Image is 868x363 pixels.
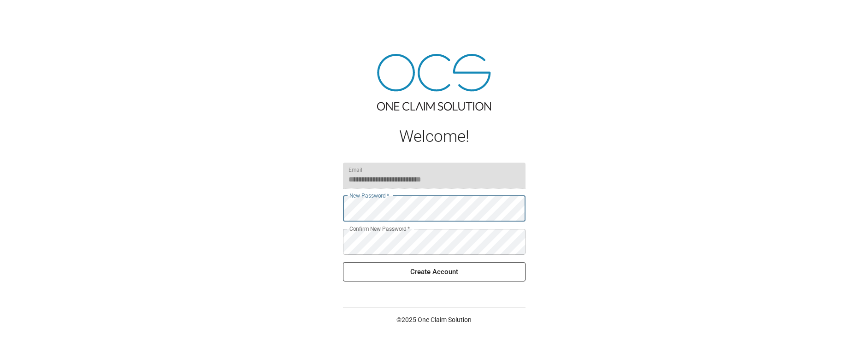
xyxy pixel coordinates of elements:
img: ocs-logo-white-transparent.png [11,6,48,24]
img: ocs-logo-tra.png [377,54,491,111]
label: New Password [349,192,389,199]
label: Confirm New Password [349,225,410,233]
h1: Welcome! [343,127,526,146]
p: © 2025 One Claim Solution [343,315,526,324]
button: Create Account [343,262,526,281]
label: Email [348,166,362,174]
